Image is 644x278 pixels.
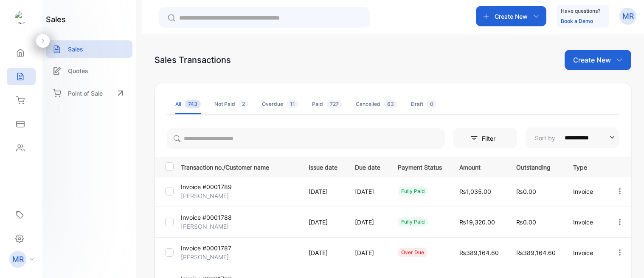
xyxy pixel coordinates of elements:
[398,187,428,196] div: fully paid
[573,161,598,172] p: Type
[619,6,636,26] button: MR
[516,249,556,256] span: ₨389,164.60
[398,248,427,257] div: over due
[573,248,598,257] p: Invoice
[262,100,298,108] div: Overdue
[68,66,88,75] p: Quotes
[12,254,24,265] p: MR
[573,55,611,65] p: Create New
[535,133,555,142] p: Sort by
[459,249,499,256] span: ₨389,164.60
[181,213,232,222] p: Invoice #0001788
[239,100,248,108] span: 2
[356,100,397,108] div: Cancelled
[355,218,380,227] p: [DATE]
[46,84,132,102] a: Point of Sale
[181,252,229,261] p: [PERSON_NAME]
[175,100,201,108] div: All
[573,218,598,227] p: Invoice
[453,128,517,148] button: Filter
[214,100,248,108] div: Not Paid
[309,218,337,227] p: [DATE]
[384,100,397,108] span: 63
[68,45,83,54] p: Sales
[398,161,442,172] p: Payment Status
[309,248,337,257] p: [DATE]
[495,12,528,21] p: Create New
[622,11,634,22] p: MR
[398,217,428,227] div: fully paid
[355,187,380,196] p: [DATE]
[459,161,499,172] p: Amount
[181,182,232,191] p: Invoice #0001789
[411,100,437,108] div: Draft
[565,50,631,70] button: Create New
[459,188,491,195] span: ₨1,035.00
[155,54,231,66] div: Sales Transactions
[181,161,298,172] p: Transaction no./Customer name
[355,161,380,172] p: Due date
[516,161,556,172] p: Outstanding
[355,248,380,257] p: [DATE]
[185,100,201,108] span: 743
[312,100,342,108] div: Paid
[181,222,229,231] p: [PERSON_NAME]
[46,14,66,25] h1: sales
[573,187,598,196] p: Invoice
[15,11,28,24] img: logo
[181,244,231,252] p: Invoice #0001787
[326,100,342,108] span: 727
[427,100,437,108] span: 0
[476,6,546,26] button: Create New
[561,18,593,24] a: Book a Demo
[459,218,495,226] span: ₨19,320.00
[181,191,229,200] p: [PERSON_NAME]
[309,187,337,196] p: [DATE]
[526,128,619,148] button: Sort by
[46,40,132,58] a: Sales
[516,218,536,226] span: ₨0.00
[287,100,298,108] span: 11
[482,134,501,143] p: Filter
[309,161,337,172] p: Issue date
[561,7,600,15] p: Have questions?
[608,242,644,278] iframe: LiveChat chat widget
[68,89,103,98] p: Point of Sale
[516,188,536,195] span: ₨0.00
[46,62,132,79] a: Quotes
